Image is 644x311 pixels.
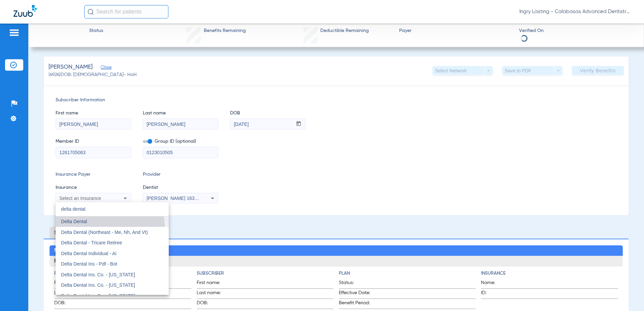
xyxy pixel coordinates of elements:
iframe: Chat Widget [610,279,644,311]
span: Delta Dental [61,219,87,224]
span: Delta Dental - Tricare Retiree [61,240,122,245]
span: Delta Dental Ins. Co. - [US_STATE] [61,282,135,288]
span: Delta Dental Ins. Co. - [US_STATE] [61,272,135,277]
span: Delta Dental Ins - Pdf - Bot [61,261,117,267]
input: dropdown search [56,202,169,216]
span: Delta Dental Individual - Ai [61,251,116,256]
span: Delta Dental Ins. Co. - [US_STATE] [61,293,135,299]
span: Delta Dental (Northeast - Me, Nh, And Vt) [61,230,148,235]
